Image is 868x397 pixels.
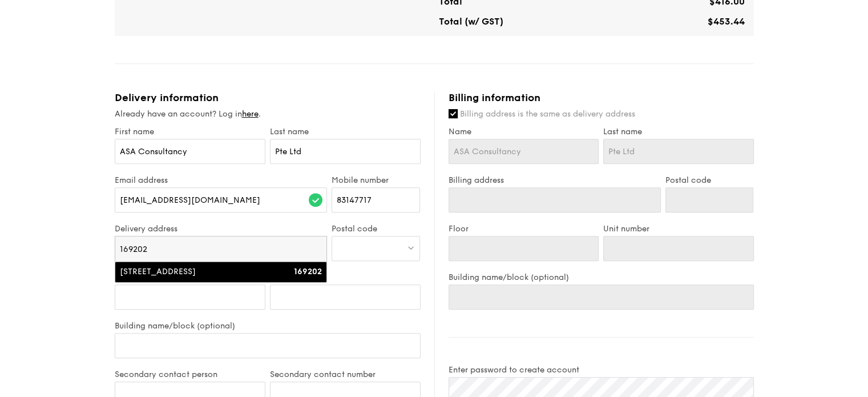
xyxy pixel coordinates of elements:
label: Postal code [665,175,754,185]
input: Billing address is the same as delivery address [449,109,458,118]
strong: 169202 [294,267,322,276]
label: Name [449,127,599,137]
label: Secondary contact person [115,370,265,379]
div: [STREET_ADDRESS] [120,266,272,278]
label: Email address [115,175,328,185]
label: Mobile number [332,175,420,185]
label: Last name [603,127,754,137]
label: Unit number [603,224,754,234]
label: Secondary contact number [270,370,421,379]
label: First name [115,127,265,137]
a: here [242,109,259,119]
label: Billing address [449,175,661,185]
label: Building name/block (optional) [449,272,754,282]
div: Already have an account? Log in . [115,109,421,120]
label: Enter password to create account [449,365,754,375]
span: Total (w/ GST) [439,16,503,27]
img: icon-dropdown.fa26e9f9.svg [407,243,415,252]
span: Delivery information [115,91,219,104]
label: Delivery address [115,224,328,234]
span: Billing information [449,91,540,104]
label: Unit number [270,272,421,282]
label: Last name [270,127,421,137]
span: $453.44 [708,16,745,27]
img: icon-success.f839ccf9.svg [309,193,322,207]
label: Postal code [332,224,420,234]
span: Billing address is the same as delivery address [460,109,635,119]
label: Floor [449,224,599,234]
label: Building name/block (optional) [115,321,421,331]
